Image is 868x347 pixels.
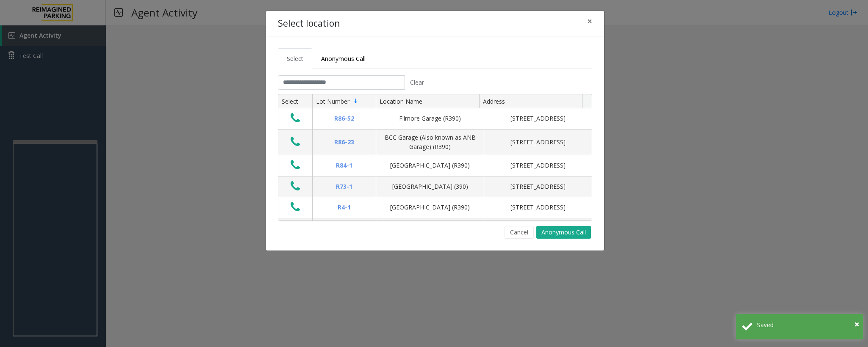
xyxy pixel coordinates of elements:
button: Cancel [505,226,534,239]
span: Anonymous Call [321,55,366,63]
h4: Select location [278,17,340,30]
div: [STREET_ADDRESS] [489,114,587,123]
th: Select [278,94,312,109]
div: Filmore Garage (R390) [381,114,479,123]
div: [STREET_ADDRESS] [489,182,587,191]
button: Anonymous Call [536,226,591,239]
div: [GEOGRAPHIC_DATA] (R390) [381,203,479,212]
ul: Tabs [278,48,592,69]
span: Lot Number [316,97,349,105]
div: Data table [278,94,592,220]
div: [GEOGRAPHIC_DATA] (R390) [381,161,479,170]
div: [GEOGRAPHIC_DATA] (390) [381,182,479,191]
span: Sortable [352,98,359,105]
button: Close [581,11,598,32]
div: R73-1 [318,182,371,191]
button: Close [854,318,859,330]
div: BCC Garage (Also known as ANB Garage) (R390) [381,133,479,152]
div: R86-23 [318,138,371,147]
div: [STREET_ADDRESS] [489,161,587,170]
button: Clear [405,75,429,90]
span: Location Name [380,97,422,105]
div: Saved [757,320,857,329]
div: [STREET_ADDRESS] [489,138,587,147]
div: [STREET_ADDRESS] [489,203,587,212]
span: Address [483,97,505,105]
span: × [587,15,592,27]
div: R86-52 [318,114,371,123]
div: R84-1 [318,161,371,170]
span: Select [287,55,303,63]
div: R4-1 [318,203,371,212]
span: × [854,318,859,330]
